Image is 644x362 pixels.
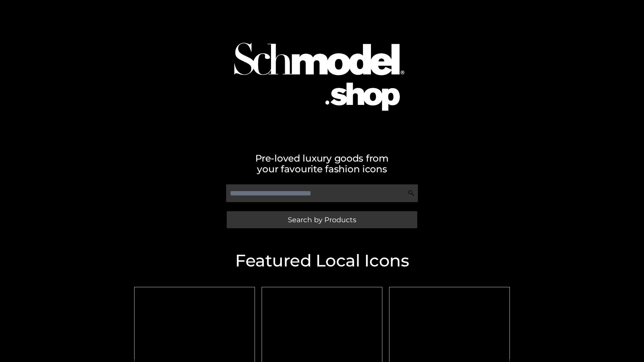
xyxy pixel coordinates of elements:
h2: Pre-loved luxury goods from your favourite fashion icons [131,153,513,174]
span: Search by Products [288,216,356,223]
a: Search by Products [227,211,417,228]
img: Search Icon [408,190,415,196]
h2: Featured Local Icons​ [131,252,513,269]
